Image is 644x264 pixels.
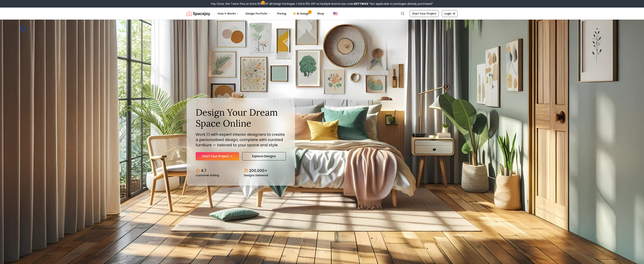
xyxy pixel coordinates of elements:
p: 4.7 [201,168,206,173]
p: 200,000+ [249,168,267,173]
a: Explore Designs [242,152,286,160]
small: Designs Delivered [244,174,268,177]
img: United States [333,11,338,16]
span: *Not applicable to packages already purchased* [368,2,433,6]
nav: Main [215,10,327,17]
span: Use code: [341,2,368,6]
button: Design Portfolio [243,10,273,17]
p: Work 1:1 with expert interior designers to create a personalized design, complete with curated fu... [196,132,286,148]
b: GETTWICE [354,2,368,6]
h1: Design Your Dream Space Online [196,107,286,129]
nav: Global [187,8,458,20]
img: Spacejoy Logo [187,10,210,17]
div: Pay Once, Get Twice-Plus an Extra 30% OFF All Design Packages + Extra 10% OFF on Multiple Rooms. [211,2,433,6]
a: AI Design [290,10,313,17]
div: Design stats [196,165,286,177]
a: Spacejoy [187,10,210,17]
a: Login [442,10,458,17]
button: How It Works [215,10,242,17]
a: Start Your Project [196,152,239,160]
a: Pricing [274,10,289,17]
a: Shop [314,10,327,17]
small: Customer Rating [196,174,219,177]
a: Start Your Project [410,10,439,17]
